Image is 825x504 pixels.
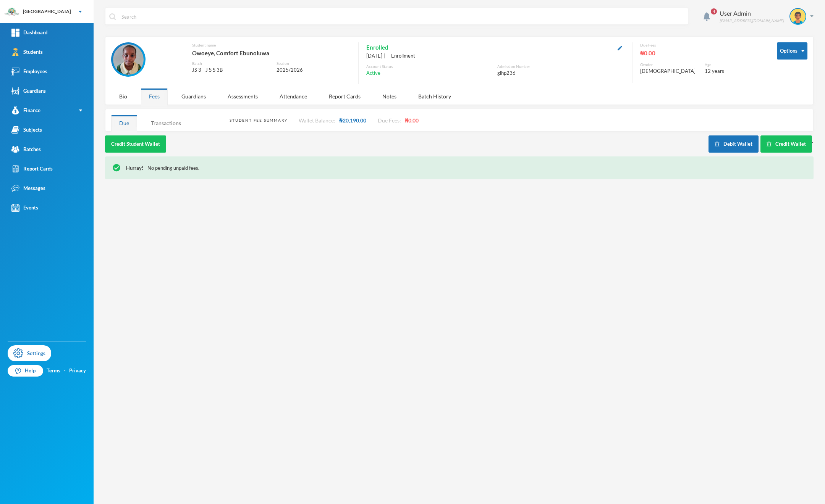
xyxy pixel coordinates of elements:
[11,165,53,173] div: Report Cards
[192,42,351,48] div: Student name
[4,4,19,19] img: logo
[640,68,701,75] div: [DEMOGRAPHIC_DATA]
[277,66,351,74] div: 2025/2026
[11,29,47,37] div: Dashboard
[366,64,493,69] div: Account Status
[11,145,41,153] div: Batches
[192,61,271,66] div: Batch
[410,88,459,105] div: Batch History
[711,8,717,14] span: 4
[64,367,66,375] div: ·
[277,61,351,66] div: Session
[497,64,624,69] div: Admission Number
[47,367,60,375] a: Terms
[720,9,784,18] div: User Admin
[111,88,135,105] div: Bio
[105,135,166,153] button: Credit Student Wallet
[8,345,51,361] a: Settings
[705,68,765,75] div: 12 years
[220,88,266,105] div: Assessments
[113,44,144,75] img: STUDENT
[11,204,38,212] div: Events
[192,48,351,58] div: Owoeye, Comfort Ebunoluwa
[121,8,684,25] input: Search
[11,87,46,95] div: Guardians
[497,69,624,77] div: glhp236
[8,365,43,377] a: Help
[405,117,419,124] span: ₦0.00
[230,118,287,123] div: Student Fee Summary
[272,88,315,105] div: Attendance
[11,106,40,114] div: Finance
[366,42,388,52] span: Enrolled
[615,43,624,52] button: Edit
[705,62,765,68] div: Age
[339,117,366,124] span: ₦20,190.00
[640,42,765,48] div: Due Fees
[141,88,168,105] div: Fees
[720,18,784,24] div: [EMAIL_ADDRESS][DOMAIN_NAME]
[11,68,47,76] div: Employees
[11,126,42,134] div: Subjects
[113,164,120,172] img: !
[126,164,806,172] div: No pending unpaid fees.
[777,42,807,60] button: Options
[111,115,137,131] div: Due
[374,88,404,105] div: Notes
[11,184,45,192] div: Messages
[640,48,765,58] div: ₦0.00
[378,117,401,124] span: Due Fees:
[126,165,144,171] span: Hurray!
[299,117,335,124] span: Wallet Balance:
[709,135,759,153] button: Debit Wallet
[366,69,380,77] span: Active
[173,88,214,105] div: Guardians
[143,115,189,131] div: Transactions
[109,13,116,20] img: search
[640,62,701,68] div: Gender
[23,8,71,15] div: [GEOGRAPHIC_DATA]
[790,9,806,24] img: STUDENT
[11,48,43,56] div: Students
[192,66,271,74] div: JS 3 - J S S 3B
[321,88,369,105] div: Report Cards
[366,52,624,60] div: [DATE] | -- Enrollment
[760,135,812,153] button: Credit Wallet
[69,367,86,375] a: Privacy
[709,135,814,153] div: `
